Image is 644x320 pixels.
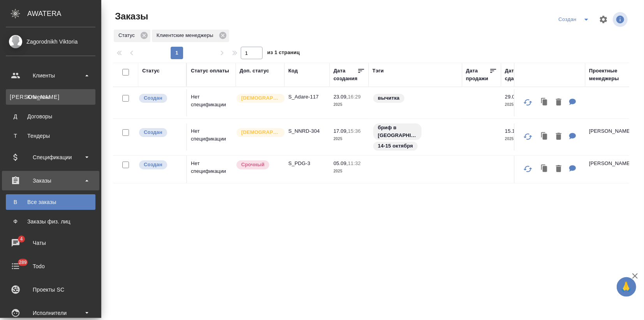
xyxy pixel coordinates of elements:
[333,167,365,175] p: 2025
[519,93,537,112] button: Обновить
[157,32,216,39] p: Клиентские менеджеры
[620,279,633,295] span: 🙏
[144,128,162,136] p: Создан
[333,67,357,83] div: Дата создания
[144,161,162,169] p: Создан
[10,113,92,120] div: Договоры
[144,94,162,102] p: Создан
[2,280,99,299] a: Проекты SC
[505,135,536,143] p: 2025
[594,10,613,29] span: Настроить таблицу
[187,156,236,183] td: Нет спецификации
[2,233,99,253] a: 4Чаты
[537,161,552,177] button: Клонировать
[537,95,552,111] button: Клонировать
[378,124,417,139] p: бриф в [GEOGRAPHIC_DATA]
[152,30,229,42] div: Клиентские менеджеры
[241,128,280,136] p: [DEMOGRAPHIC_DATA]
[236,127,281,138] div: Выставляется автоматически для первых 3 заказов нового контактного лица. Особое внимание
[187,89,236,116] td: Нет спецификации
[466,67,489,83] div: Дата продажи
[6,260,95,272] div: Todo
[519,127,537,146] button: Обновить
[6,214,95,229] a: ФЗаказы физ. лиц
[2,257,99,276] a: 289Todo
[10,218,92,225] div: Заказы физ. лиц
[142,67,160,75] div: Статус
[333,94,348,100] p: 23.09,
[288,67,298,75] div: Код
[378,142,413,150] p: 14-15 октября
[6,284,95,295] div: Проекты SC
[14,258,32,266] span: 289
[348,160,361,166] p: 11:32
[505,67,528,83] div: Дата сдачи
[378,94,400,102] p: вычитка
[552,129,565,145] button: Удалить
[6,151,95,163] div: Спецификации
[589,67,626,83] div: Проектные менеджеры
[333,128,348,134] p: 17.09,
[333,160,348,166] p: 05.09,
[6,194,95,210] a: ВВсе заказы
[187,123,236,151] td: Нет спецификации
[348,94,361,100] p: 16:29
[118,32,138,39] p: Статус
[6,128,95,144] a: ТТендеры
[372,123,458,151] div: бриф в сорсе, 14-15 октября
[6,89,95,105] a: [PERSON_NAME]Клиенты
[537,129,552,145] button: Клонировать
[27,6,101,21] div: AWATERA
[138,127,182,138] div: Выставляется автоматически при создании заказа
[6,70,95,81] div: Клиенты
[519,160,537,178] button: Обновить
[113,10,148,23] span: Заказы
[288,160,326,167] p: S_PDG-3
[6,175,95,186] div: Заказы
[565,129,580,145] button: Для КМ: КМ: отправила письмо 22.09. КЛ: У нас будет внутреннее совещание с глобальным офисом на э...
[585,156,630,183] td: [PERSON_NAME]
[6,307,95,319] div: Исполнители
[613,12,629,27] span: Посмотреть информацию
[372,93,458,104] div: вычитка
[557,13,594,26] div: split button
[138,93,182,104] div: Выставляется автоматически при создании заказа
[191,67,229,75] div: Статус оплаты
[10,93,92,101] div: Клиенты
[6,109,95,124] a: ДДоговоры
[348,128,361,134] p: 15:36
[505,94,519,100] p: 29.09,
[552,161,565,177] button: Удалить
[236,93,281,104] div: Выставляется автоматически для первых 3 заказов нового контактного лица. Особое внимание
[15,235,27,243] span: 4
[114,30,150,42] div: Статус
[505,128,519,134] p: 15.10,
[565,161,580,177] button: Для КМ: 08.09.: направила клиенту NDA. Ждём согласования и тексты на перевод. 09.09.: отправила с...
[333,101,365,109] p: 2025
[288,93,326,101] p: S_Adare-117
[505,101,536,109] p: 2025
[288,127,326,135] p: S_NNRD-304
[6,37,95,46] div: Zagorodnikh Viktoria
[333,135,365,143] p: 2025
[267,48,300,59] span: из 1 страниц
[617,277,636,297] button: 🙏
[241,94,280,102] p: [DEMOGRAPHIC_DATA]
[552,95,565,111] button: Удалить
[585,123,630,151] td: [PERSON_NAME]
[6,237,95,249] div: Чаты
[236,160,281,170] div: Выставляется автоматически, если на указанный объем услуг необходимо больше времени в стандартном...
[372,67,384,75] div: Тэги
[10,132,92,140] div: Тендеры
[240,67,269,75] div: Доп. статус
[138,160,182,170] div: Выставляется автоматически при создании заказа
[241,161,265,169] p: Срочный
[10,198,92,206] div: Все заказы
